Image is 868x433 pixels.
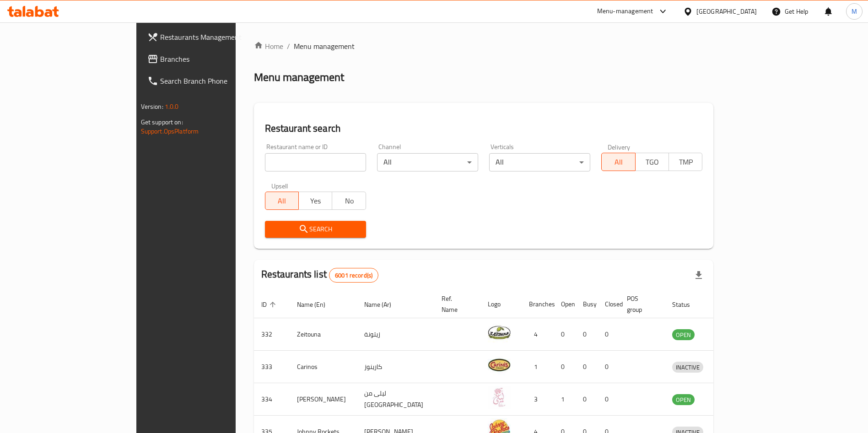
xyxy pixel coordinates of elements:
[598,351,620,383] td: 0
[522,290,554,318] th: Branches
[480,290,522,318] th: Logo
[140,26,281,48] a: Restaurants Management
[271,182,288,189] label: Upsell
[554,383,576,416] td: 1
[160,53,274,64] span: Branches
[554,318,576,351] td: 0
[290,318,357,351] td: Zeitouna
[265,122,703,135] h2: Restaurant search
[329,271,378,280] span: 6001 record(s)
[141,125,199,137] a: Support.OpsPlatform
[254,70,344,85] h2: Menu management
[522,383,554,416] td: 3
[298,192,332,210] button: Yes
[672,329,695,340] div: OPEN
[442,293,469,315] span: Ref. Name
[576,290,598,318] th: Busy
[265,192,299,210] button: All
[576,318,598,351] td: 0
[672,299,702,310] span: Status
[488,386,511,409] img: Leila Min Lebnan
[672,395,695,405] span: OPEN
[598,290,620,318] th: Closed
[141,101,163,112] span: Version:
[357,383,434,416] td: ليلى من [GEOGRAPHIC_DATA]
[261,299,279,310] span: ID
[608,144,631,150] label: Delivery
[165,101,179,112] span: 1.0.0
[141,116,183,128] span: Get support on:
[357,351,434,383] td: كارينوز
[488,353,511,376] img: Carinos
[597,6,653,17] div: Menu-management
[601,153,635,171] button: All
[673,155,699,169] span: TMP
[364,299,403,310] span: Name (Ar)
[852,6,857,16] span: M
[357,318,434,351] td: زيتونة
[332,192,366,210] button: No
[635,153,669,171] button: TGO
[576,383,598,416] td: 0
[287,41,290,52] li: /
[272,224,359,235] span: Search
[639,155,665,169] span: TGO
[254,41,714,52] nav: breadcrumb
[336,194,362,208] span: No
[160,75,274,86] span: Search Branch Phone
[265,153,366,171] input: Search for restaurant name or ID..
[488,321,511,344] img: Zeitouna
[598,318,620,351] td: 0
[696,6,757,16] div: [GEOGRAPHIC_DATA]
[672,330,695,340] span: OPEN
[554,351,576,383] td: 0
[140,48,281,70] a: Branches
[522,318,554,351] td: 4
[261,267,379,283] h2: Restaurants list
[160,32,274,43] span: Restaurants Management
[329,268,378,283] div: Total records count
[269,194,295,208] span: All
[302,194,329,208] span: Yes
[377,153,478,171] div: All
[140,70,281,92] a: Search Branch Phone
[297,299,337,310] span: Name (En)
[669,153,702,171] button: TMP
[672,362,703,373] span: INACTIVE
[627,293,654,315] span: POS group
[688,264,710,286] div: Export file
[605,155,631,169] span: All
[554,290,576,318] th: Open
[265,221,366,238] button: Search
[290,383,357,416] td: [PERSON_NAME]
[294,41,355,52] span: Menu management
[598,383,620,416] td: 0
[522,351,554,383] td: 1
[576,351,598,383] td: 0
[489,153,590,171] div: All
[290,351,357,383] td: Carinos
